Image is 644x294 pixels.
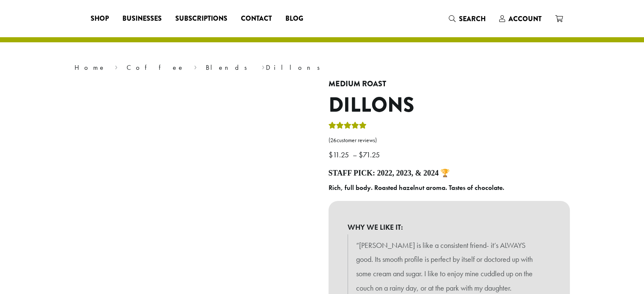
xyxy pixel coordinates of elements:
span: Blog [285,14,303,24]
b: Rich, full body. Roasted hazelnut aroma. Tastes of chocolate. [329,183,504,192]
nav: Breadcrumb [75,63,570,73]
span: Account [509,14,542,24]
span: $ [329,150,333,159]
a: Search [442,12,492,26]
a: Shop [84,12,116,25]
span: › [115,60,118,73]
h1: Dillons [329,93,570,118]
span: › [262,60,265,73]
span: Contact [241,14,272,24]
bdi: 71.25 [359,150,382,159]
a: Coffee [127,63,185,72]
span: $ [359,150,363,159]
b: WHY WE LIKE IT: [348,220,551,234]
a: Blends [206,63,253,72]
span: Subscriptions [175,14,227,24]
span: Shop [91,14,109,24]
span: – [353,150,357,159]
a: (26customer reviews) [329,136,570,145]
h4: Medium Roast [329,80,570,89]
span: Search [459,14,486,24]
span: Businesses [122,14,162,24]
span: › [194,60,197,73]
span: 26 [330,137,337,144]
h4: Staff Pick: 2022, 2023, & 2024 🏆 [329,169,570,178]
div: Rated 5.00 out of 5 [329,121,367,133]
bdi: 11.25 [329,150,351,159]
a: Home [75,63,106,72]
